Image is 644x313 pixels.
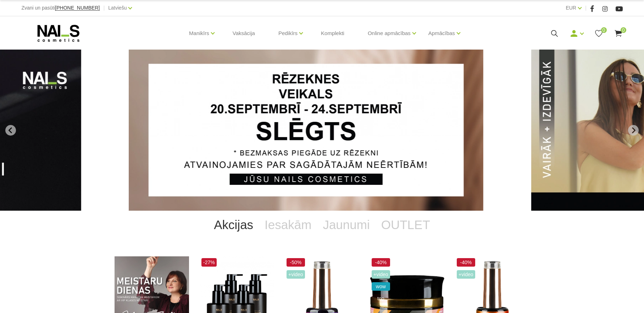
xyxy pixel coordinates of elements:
span: -40% [457,258,475,267]
span: wow [372,282,390,291]
span: 0 [601,27,607,33]
a: Akcijas [208,211,259,239]
button: Go to last slide [5,125,16,136]
a: Vaksācija [227,16,261,50]
button: Next slide [628,125,639,136]
a: Online apmācības [368,19,411,47]
a: [PHONE_NUMBER] [55,5,100,11]
span: 0 [621,27,626,33]
a: Iesakām [259,211,317,239]
a: Komplekti [315,16,350,50]
span: +Video [457,270,475,279]
span: -27% [201,258,217,267]
span: -50% [287,258,305,267]
span: -40% [372,258,390,267]
li: 1 of 13 [129,50,515,211]
span: | [103,4,105,12]
a: Apmācības [428,19,455,47]
span: top [372,294,390,303]
a: EUR [566,4,576,12]
span: | [585,4,587,12]
div: Zvani un pasūti [21,4,100,12]
a: OUTLET [376,211,436,239]
a: 0 [614,29,623,38]
a: 0 [594,29,603,38]
a: Jaunumi [317,211,375,239]
span: +Video [287,270,305,279]
a: Latviešu [108,4,127,12]
a: Manikīrs [189,19,209,47]
a: Pedikīrs [278,19,298,47]
span: +Video [372,270,390,279]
